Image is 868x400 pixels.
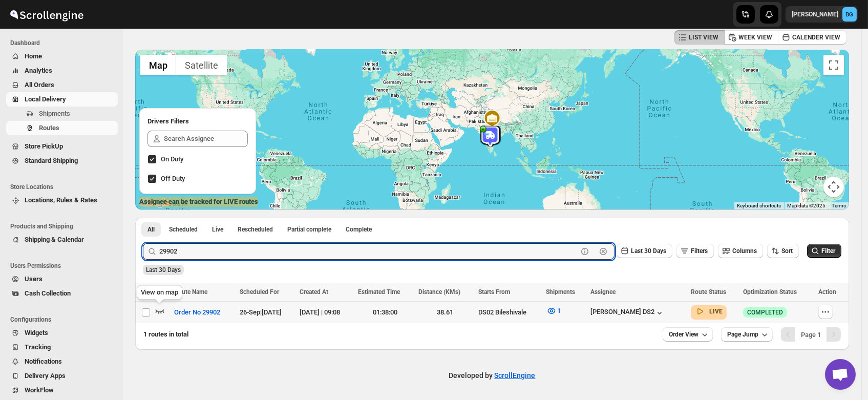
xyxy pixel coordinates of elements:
[786,6,858,23] button: User menu
[358,288,400,296] span: Estimated Time
[141,222,161,237] button: All routes
[300,288,328,296] span: Created At
[818,288,836,296] span: Action
[10,39,118,47] span: Dashboard
[10,222,118,230] span: Products and Shipping
[669,330,698,339] span: Order View
[418,307,472,318] div: 38.61
[6,272,118,286] button: Users
[691,288,726,296] span: Route Status
[721,327,773,342] button: Page Jump
[695,306,723,317] button: LIVE
[25,67,52,74] span: Analytics
[6,286,118,301] button: Cash Collection
[617,244,672,258] button: Last 30 Days
[478,307,540,318] div: DS02 Bileshivale
[738,33,772,41] span: WEEK VIEW
[25,329,48,336] span: Widgets
[164,131,248,147] input: Search Assignee
[6,121,118,135] button: Routes
[6,383,118,397] button: WorkFlow
[787,203,825,208] span: Map data ©2025
[781,247,793,255] span: Sort
[25,275,43,283] span: Users
[495,371,536,380] a: ScrollEngine
[176,55,227,75] button: Show satellite imagery
[590,288,616,296] span: Assignee
[546,288,576,296] span: Shipments
[147,116,248,127] h2: Drivers Filters
[174,288,207,296] span: Route Name
[169,225,198,234] span: Scheduled
[724,30,778,45] button: WEEK VIEW
[778,30,846,45] button: CALENDER VIEW
[418,288,460,296] span: Distance (KMs)
[168,304,226,321] button: Order No 29902
[240,288,279,296] span: Scheduled For
[6,369,118,383] button: Delivery Apps
[10,315,118,324] span: Configurations
[674,30,725,45] button: LIST VIEW
[540,303,567,319] button: 1
[558,307,561,314] span: 1
[6,326,118,340] button: Widgets
[146,266,181,273] span: Last 30 Days
[25,81,54,89] span: All Orders
[663,327,713,342] button: Order View
[8,2,85,27] img: ScrollEngine
[25,386,54,394] span: WorkFlow
[801,331,821,339] span: Page
[39,110,70,117] span: Shipments
[139,197,258,207] label: Assignee can be tracked for LIVE routes
[6,233,118,247] button: Shipping & Calendar
[25,157,78,164] span: Standard Shipping
[25,95,66,103] span: Local Delivery
[631,247,666,255] span: Last 30 Days
[732,247,757,255] span: Columns
[737,202,781,209] button: Keyboard shortcuts
[6,340,118,354] button: Tracking
[598,246,608,257] button: Clear
[743,288,797,296] span: Optimization Status
[449,370,536,381] p: Developed by
[25,196,97,204] span: Locations, Rules & Rates
[781,327,841,342] nav: Pagination
[846,11,854,18] text: BG
[718,244,763,258] button: Columns
[138,196,172,209] a: Open this area in Google Maps (opens a new window)
[6,49,118,64] button: Home
[174,307,220,318] span: Order No 29902
[25,357,62,365] span: Notifications
[25,372,66,380] span: Delivery Apps
[689,33,718,41] span: LIST VIEW
[792,33,840,41] span: CALENDER VIEW
[6,193,118,207] button: Locations, Rules & Rates
[161,175,185,182] span: Off Duty
[817,331,821,339] b: 1
[590,308,665,318] button: [PERSON_NAME] DS2
[6,78,118,92] button: All Orders
[346,225,372,234] span: Complete
[238,225,273,234] span: Rescheduled
[25,142,63,150] span: Store PickUp
[825,359,856,390] div: Open chat
[39,124,59,132] span: Routes
[25,236,84,243] span: Shipping & Calendar
[240,308,282,316] span: 26-Sep | [DATE]
[747,308,783,317] span: COMPLETED
[287,225,331,234] span: Partial complete
[842,7,857,22] span: Brajesh Giri
[358,307,412,318] div: 01:38:00
[807,244,841,258] button: Filter
[6,107,118,121] button: Shipments
[10,183,118,191] span: Store Locations
[300,307,352,318] div: [DATE] | 09:08
[159,243,578,260] input: Press enter after typing | Search Eg. Order No 29902
[792,10,838,18] p: [PERSON_NAME]
[823,177,844,197] button: Map camera controls
[143,330,188,338] span: 1 routes in total
[676,244,714,258] button: Filters
[10,262,118,270] span: Users Permissions
[823,55,844,75] button: Toggle fullscreen view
